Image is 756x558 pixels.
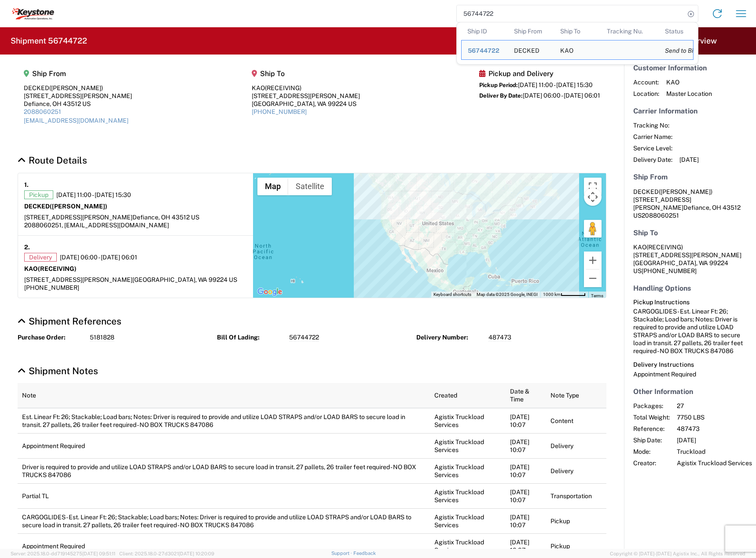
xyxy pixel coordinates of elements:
span: KAO [STREET_ADDRESS][PERSON_NAME] [633,244,741,259]
button: Show street map [257,178,288,195]
div: Defiance, OH 43512 US [24,100,132,108]
span: 27 [677,402,752,410]
span: (RECEIVING) [38,265,77,272]
span: Mode: [633,448,670,456]
span: Tracking No: [633,121,672,129]
td: Partial TL [18,483,430,508]
td: [DATE] 10:07 [506,483,546,508]
span: KAO [666,78,712,86]
span: Packages: [633,402,670,410]
span: 56744722 [468,47,499,54]
a: Hide Details [18,365,98,376]
td: CARGOGLIDES - Est. Linear Ft: 26; Stackable; Load bars; Notes: Driver is required to provide and ... [18,508,430,533]
div: Appointment Required [633,370,747,378]
span: Copyright © [DATE]-[DATE] Agistix Inc., All Rights Reserved [610,550,745,558]
h5: Ship From [24,69,132,78]
div: KAO [560,40,573,59]
table: Search Results [461,22,698,64]
span: Client: 2025.18.0-27d3021 [119,551,214,556]
th: Tracking Nu. [601,22,659,40]
a: [EMAIL_ADDRESS][DOMAIN_NAME] [24,117,128,124]
button: Drag Pegman onto the map to open Street View [584,220,602,237]
strong: KAO [24,265,77,272]
th: Note Type [546,383,606,408]
strong: 2. [24,242,30,253]
span: [STREET_ADDRESS][PERSON_NAME] [633,196,691,211]
a: [PHONE_NUMBER] [252,108,307,115]
span: Ship Date: [633,436,670,444]
span: Total Weight: [633,413,670,421]
td: Est. Linear Ft: 26; Stackable; Load bars; Notes: Driver is required to provide and utilize LOAD S... [18,408,430,434]
button: Map Scale: 1000 km per 53 pixels [540,292,588,298]
div: [STREET_ADDRESS][PERSON_NAME] [252,92,360,100]
th: Date & Time [506,383,546,408]
span: DECKED [633,188,659,195]
input: Shipment, tracking or reference number [457,5,685,22]
span: Map data ©2025 Google, INEGI [477,292,538,297]
span: [DATE] 10:20:09 [179,551,214,556]
span: Defiance, OH 43512 US [132,214,199,221]
span: Carrier Name: [633,133,672,141]
h5: Customer Information [633,64,747,72]
button: Zoom in [584,252,602,269]
td: [DATE] 10:07 [506,433,546,458]
span: Pickup [24,190,53,199]
span: Service Level: [633,144,672,152]
a: Hide Details [18,316,121,327]
a: Feedback [353,551,376,556]
div: Send to Bid [665,47,687,55]
a: Terms [591,293,603,298]
span: [GEOGRAPHIC_DATA], WA 99224 US [132,276,237,283]
span: [STREET_ADDRESS][PERSON_NAME] [24,214,132,221]
a: Hide Details [18,155,87,166]
div: DECKED [24,84,132,92]
span: 1000 km [543,292,561,297]
span: 7750 LBS [677,413,752,421]
span: 2088060251 [642,212,679,219]
td: Content [546,408,606,434]
div: [PHONE_NUMBER] [24,284,247,292]
th: Ship To [554,22,601,40]
span: [DATE] 06:00 - [DATE] 06:01 [60,253,137,261]
td: Driver is required to provide and utilize LOAD STRAPS and/or LOAD BARS to secure load in transit.... [18,458,430,483]
span: Delivery Date: [633,156,672,164]
td: Appointment Required [18,433,430,458]
strong: DECKED [24,203,107,210]
td: Agistix Truckload Services [430,508,506,533]
span: Reference: [633,425,670,433]
span: Location: [633,90,659,98]
h5: Pickup and Delivery [479,69,600,78]
span: [STREET_ADDRESS][PERSON_NAME] [24,276,132,283]
td: Agistix Truckload Services [430,483,506,508]
span: Agistix Truckload Services [677,459,752,467]
td: Agistix Truckload Services [430,433,506,458]
address: Defiance, OH 43512 US [633,188,747,219]
span: [PHONE_NUMBER] [642,267,697,274]
span: Pickup Period: [479,82,518,88]
strong: Delivery Number: [416,333,482,342]
span: (RECEIVING) [265,84,301,91]
a: Support [331,551,353,556]
h5: Other Information [633,387,747,396]
span: 487473 [488,333,511,342]
h5: Ship To [252,69,360,78]
div: KAO [252,84,360,92]
td: Agistix Truckload Services [430,458,506,483]
span: 5181828 [90,333,114,342]
td: Delivery [546,458,606,483]
h6: Pickup Instructions [633,299,747,306]
th: Note [18,383,430,408]
h5: Carrier Information [633,107,747,115]
span: ([PERSON_NAME]) [49,84,103,91]
th: Ship ID [461,22,508,40]
h5: Ship From [633,173,747,181]
div: DECKED [514,40,539,59]
button: Show satellite imagery [288,178,332,195]
img: Google [255,286,284,298]
span: [DATE] [679,156,699,164]
div: 2088060251, [EMAIL_ADDRESS][DOMAIN_NAME] [24,221,247,229]
td: Pickup [546,508,606,533]
div: CARGOGLIDES - Est. Linear Ft: 26; Stackable; Load bars; Notes: Driver is required to provide and ... [633,307,747,355]
td: Transportation [546,483,606,508]
span: Truckload [677,448,752,456]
